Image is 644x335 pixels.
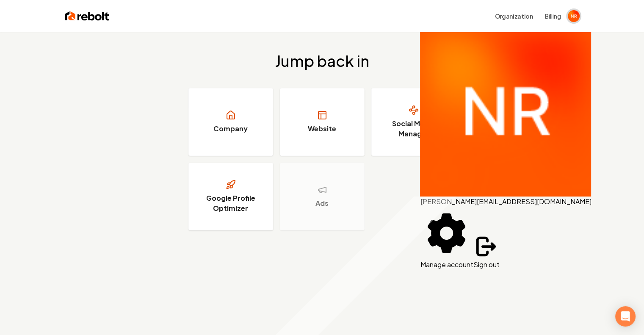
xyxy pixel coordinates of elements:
[490,8,538,24] button: Organization
[65,10,109,22] img: Rebolt Logo
[315,198,329,208] h3: Ads
[476,197,591,206] span: [EMAIL_ADDRESS][DOMAIN_NAME]
[568,10,580,22] img: Nate Raddatz
[213,124,248,134] h3: Company
[545,12,561,20] button: Billing
[568,10,580,22] button: Close user button
[473,233,499,270] button: Sign out
[199,193,263,213] h3: Google Profile Optimizer
[420,25,591,270] div: User button popover
[420,207,473,270] button: Manage account
[308,124,336,134] h3: Website
[420,25,591,197] img: Nate Raddatz
[275,53,369,69] h2: Jump back in
[382,119,445,139] h3: Social Media Manager
[615,306,636,327] div: Open Intercom Messenger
